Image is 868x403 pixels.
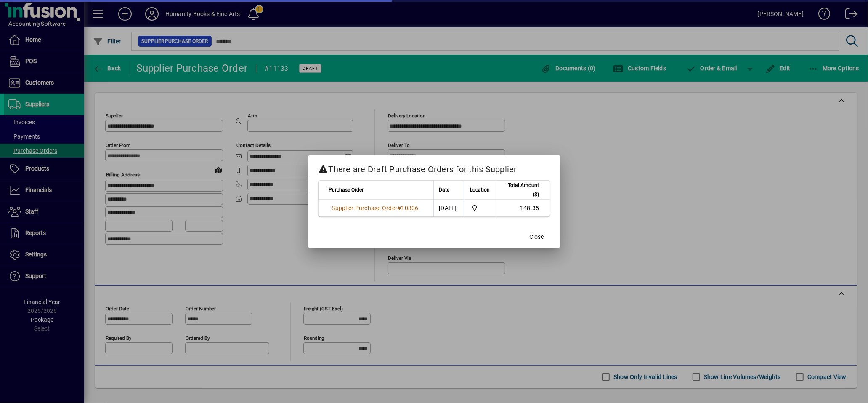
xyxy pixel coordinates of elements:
td: [DATE] [433,200,464,216]
span: Close [530,232,544,241]
h2: There are Draft Purchase Orders for this Supplier [308,155,560,180]
td: 148.35 [496,200,550,216]
span: Humanity Books & Fine Art Supplies [469,203,491,213]
span: # [397,205,401,211]
span: Total Amount ($) [502,181,539,199]
span: Purchase Order [329,185,364,195]
span: Location [470,185,490,195]
span: 10306 [401,205,419,211]
a: Supplier Purchase Order#10306 [329,203,422,213]
button: Close [523,229,550,244]
span: Date [439,185,449,195]
span: Supplier Purchase Order [332,205,398,211]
